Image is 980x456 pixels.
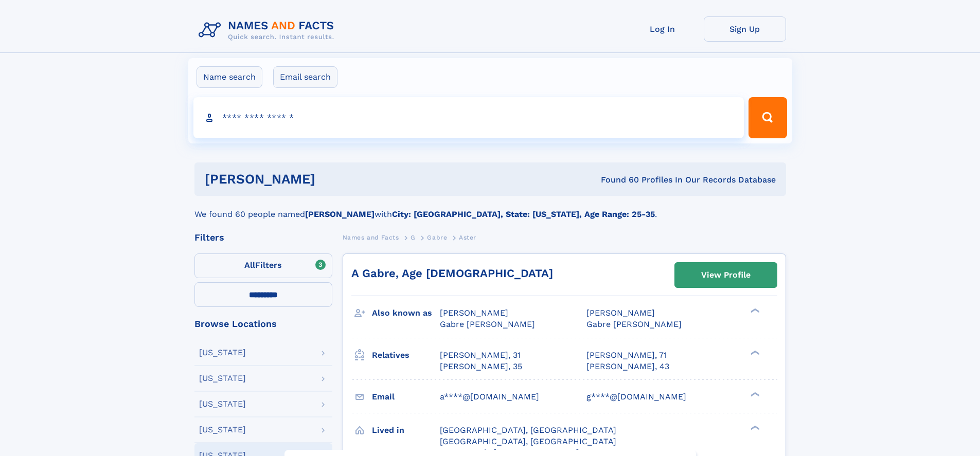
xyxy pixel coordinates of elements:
[194,319,332,329] div: Browse Locations
[440,308,508,318] span: [PERSON_NAME]
[199,400,246,408] div: [US_STATE]
[675,263,777,287] a: View Profile
[440,436,616,446] span: [GEOGRAPHIC_DATA], [GEOGRAPHIC_DATA]
[427,234,447,241] span: Gabre
[199,426,246,434] div: [US_STATE]
[194,16,343,44] img: Logo Names and Facts
[748,349,760,356] div: ❯
[194,233,332,242] div: Filters
[392,209,655,219] b: City: [GEOGRAPHIC_DATA], State: [US_STATE], Age Range: 25-35
[244,260,255,270] span: All
[440,425,616,435] span: [GEOGRAPHIC_DATA], [GEOGRAPHIC_DATA]
[372,388,440,406] h3: Email
[586,361,669,372] a: [PERSON_NAME], 43
[205,173,458,186] h1: [PERSON_NAME]
[351,267,553,280] a: A Gabre, Age [DEMOGRAPHIC_DATA]
[305,209,375,219] b: [PERSON_NAME]
[748,424,760,431] div: ❯
[372,304,440,322] h3: Also known as
[748,391,760,397] div: ❯
[586,308,655,318] span: [PERSON_NAME]
[586,319,682,329] span: Gabre [PERSON_NAME]
[749,97,787,138] button: Search Button
[440,319,535,329] span: Gabre [PERSON_NAME]
[194,253,332,278] label: Filters
[372,346,440,364] h3: Relatives
[343,231,399,244] a: Names and Facts
[197,66,262,88] label: Name search
[458,174,776,186] div: Found 60 Profiles In Our Records Database
[701,263,751,287] div: View Profile
[193,97,744,138] input: search input
[427,231,447,244] a: Gabre
[459,234,476,241] span: Aster
[440,350,521,361] a: [PERSON_NAME], 31
[372,422,440,439] h3: Lived in
[199,374,246,382] div: [US_STATE]
[273,66,337,88] label: Email search
[704,16,786,42] a: Sign Up
[440,361,522,372] a: [PERSON_NAME], 35
[199,349,246,357] div: [US_STATE]
[748,307,760,314] div: ❯
[586,350,667,361] a: [PERSON_NAME], 71
[621,16,704,42] a: Log In
[411,234,416,241] span: G
[411,231,416,244] a: G
[194,196,786,221] div: We found 60 people named with .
